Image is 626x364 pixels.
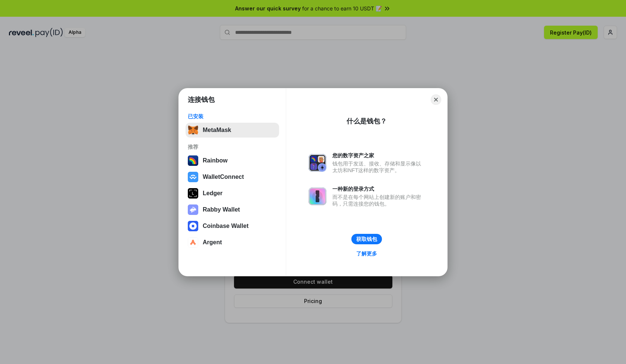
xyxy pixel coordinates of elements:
[186,219,279,233] button: Coinbase Wallet
[203,157,228,164] div: Rainbow
[188,188,198,199] img: svg+xml,%3Csvg%20xmlns%3D%22http%3A%2F%2Fwww.w3.org%2F2000%2Fsvg%22%20width%3D%2228%22%20height%3...
[188,237,198,248] img: svg+xml,%3Csvg%20width%3D%2228%22%20height%3D%2228%22%20viewBox%3D%220%200%2028%2028%22%20fill%3D...
[186,123,279,138] button: MetaMask
[431,94,441,105] button: Close
[188,204,198,215] img: svg+xml,%3Csvg%20xmlns%3D%22http%3A%2F%2Fwww.w3.org%2F2000%2Fsvg%22%20fill%3D%22none%22%20viewBox...
[186,235,279,250] button: Argent
[356,250,377,257] div: 了解更多
[188,95,215,104] h1: 连接钱包
[188,155,198,166] img: svg+xml,%3Csvg%20width%3D%22120%22%20height%3D%22120%22%20viewBox%3D%220%200%20120%20120%22%20fil...
[188,172,198,182] img: svg+xml,%3Csvg%20width%3D%2228%22%20height%3D%2228%22%20viewBox%3D%220%200%2028%2028%22%20fill%3D...
[203,239,222,246] div: Argent
[203,223,249,229] div: Coinbase Wallet
[203,206,240,213] div: Rabby Wallet
[351,234,382,244] button: 获取钱包
[188,144,277,150] div: 推荐
[356,236,377,242] div: 获取钱包
[188,125,198,135] img: svg+xml,%3Csvg%20fill%3D%22none%22%20height%3D%2233%22%20viewBox%3D%220%200%2035%2033%22%20width%...
[186,202,279,217] button: Rabby Wallet
[186,153,279,168] button: Rainbow
[332,160,425,174] div: 钱包用于发送、接收、存储和显示像以太坊和NFT这样的数字资产。
[203,190,222,197] div: Ledger
[309,154,326,172] img: svg+xml,%3Csvg%20xmlns%3D%22http%3A%2F%2Fwww.w3.org%2F2000%2Fsvg%22%20fill%3D%22none%22%20viewBox...
[332,194,425,207] div: 而不是在每个网站上创建新的账户和密码，只需连接您的钱包。
[332,152,425,159] div: 您的数字资产之家
[186,186,279,201] button: Ledger
[309,187,326,205] img: svg+xml,%3Csvg%20xmlns%3D%22http%3A%2F%2Fwww.w3.org%2F2000%2Fsvg%22%20fill%3D%22none%22%20viewBox...
[347,117,387,126] div: 什么是钱包？
[203,127,231,133] div: MetaMask
[186,170,279,184] button: WalletConnect
[188,113,277,120] div: 已安装
[188,221,198,231] img: svg+xml,%3Csvg%20width%3D%2228%22%20height%3D%2228%22%20viewBox%3D%220%200%2028%2028%22%20fill%3D...
[352,249,382,258] a: 了解更多
[203,174,244,180] div: WalletConnect
[332,186,425,192] div: 一种新的登录方式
